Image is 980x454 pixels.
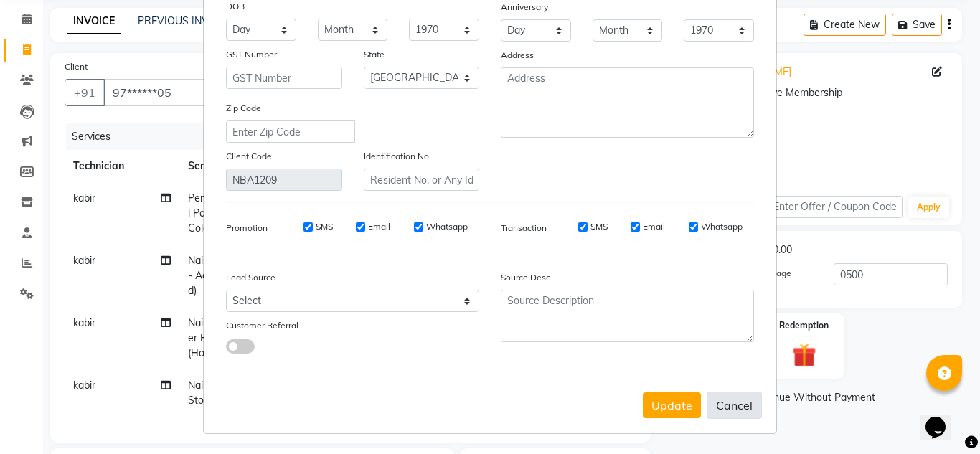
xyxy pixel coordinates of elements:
[226,120,355,143] input: Enter Zip Code
[226,319,298,332] label: Customer Referral
[226,48,277,61] label: GST Number
[590,220,608,233] label: SMS
[364,169,480,191] input: Resident No. or Any Id
[707,392,762,419] button: Cancel
[316,220,333,233] label: SMS
[501,271,550,284] label: Source Desc
[364,48,385,61] label: State
[226,102,261,115] label: Zip Code
[920,397,966,440] iframe: chat widget
[226,150,272,163] label: Client Code
[226,169,342,191] input: Client Code
[426,220,468,233] label: Whatsapp
[364,150,431,163] label: Identification No.
[226,222,268,235] label: Promotion
[226,271,275,284] label: Lead Source
[643,392,701,418] button: Update
[501,222,547,235] label: Transaction
[368,220,390,233] label: Email
[643,220,665,233] label: Email
[501,49,534,62] label: Address
[701,220,743,233] label: Whatsapp
[226,67,342,89] input: GST Number
[501,1,548,14] label: Anniversary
